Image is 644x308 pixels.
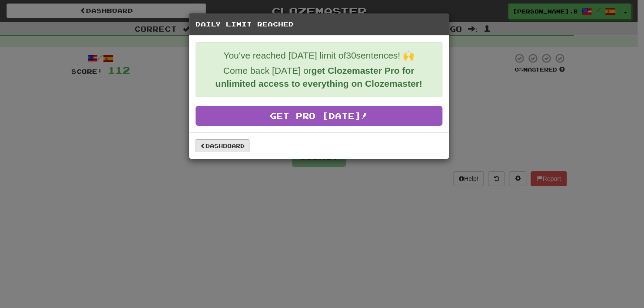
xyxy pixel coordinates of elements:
h5: Daily Limit Reached [196,20,442,29]
p: You've reached [DATE] limit of 30 sentences! 🙌 [202,49,435,62]
strong: get Clozemaster Pro for unlimited access to everything on Clozemaster! [215,66,422,88]
a: Get Pro [DATE]! [196,106,442,126]
p: Come back [DATE] or [202,64,435,90]
a: Dashboard [196,139,249,152]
